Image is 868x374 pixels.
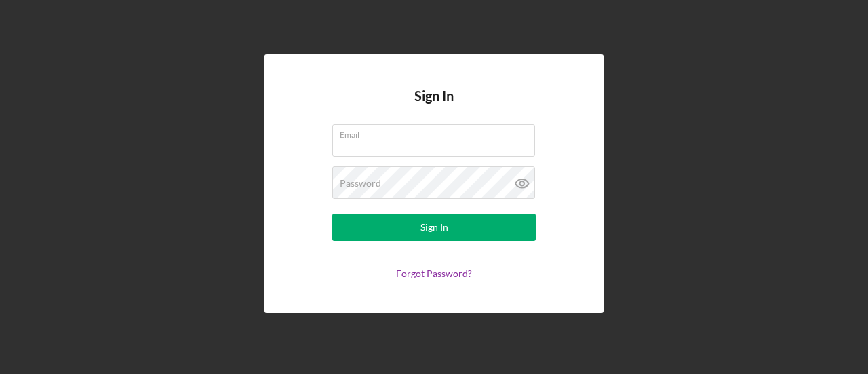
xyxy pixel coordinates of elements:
h4: Sign In [414,88,454,124]
a: Forgot Password? [396,267,472,279]
label: Email [340,125,535,140]
label: Password [340,178,381,189]
div: Sign In [420,214,448,241]
button: Sign In [332,214,536,241]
